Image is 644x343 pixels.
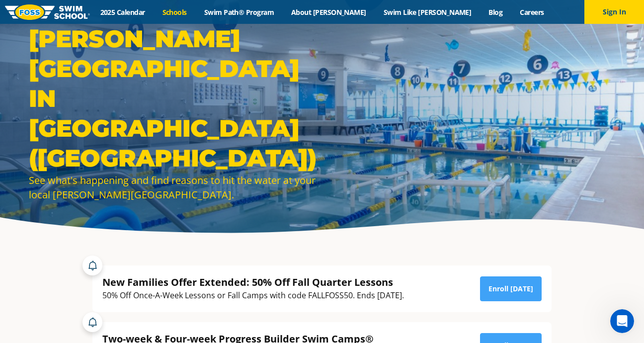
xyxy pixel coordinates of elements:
div: See what's happening and find reasons to hit the water at your local [PERSON_NAME][GEOGRAPHIC_DATA]. [29,173,317,202]
a: 2025 Calendar [91,7,154,17]
a: Swim Path® Program [195,7,282,17]
div: 50% Off Once-A-Week Lessons or Fall Camps with code FALLFOSS50. Ends [DATE]. [102,289,404,302]
h1: [PERSON_NAME][GEOGRAPHIC_DATA] in [GEOGRAPHIC_DATA] ([GEOGRAPHIC_DATA]) [29,24,317,173]
a: About [PERSON_NAME] [283,7,375,17]
img: FOSS Swim School Logo [5,4,90,20]
a: Blog [480,7,511,17]
a: Careers [511,7,553,17]
a: Swim Like [PERSON_NAME] [375,7,480,17]
a: Schools [154,7,195,17]
a: Enroll [DATE] [480,276,542,301]
iframe: Intercom live chat [610,309,634,333]
div: New Families Offer Extended: 50% Off Fall Quarter Lessons [102,275,404,289]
